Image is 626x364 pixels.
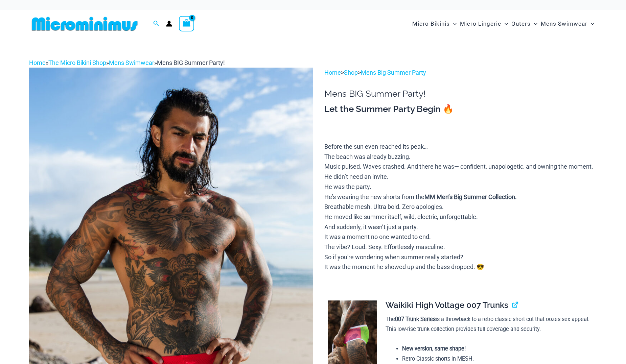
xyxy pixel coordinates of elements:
[29,16,140,31] img: MM SHOP LOGO FLAT
[587,15,594,32] span: Menu Toggle
[157,59,225,66] span: Mens BIG Summer Party!
[153,20,159,28] a: Search icon link
[324,69,341,76] a: Home
[511,15,531,32] span: Outers
[458,14,510,34] a: Micro LingerieMenu ToggleMenu Toggle
[29,59,46,66] a: Home
[48,59,106,66] a: The Micro Bikini Shop
[541,15,587,32] span: Mens Swimwear
[410,13,597,35] nav: Site Navigation
[450,15,457,32] span: Menu Toggle
[344,69,358,76] a: Shop
[179,16,194,31] a: View Shopping Cart, empty
[361,69,426,76] a: Mens Big Summer Party
[324,142,597,272] p: Before the sun even reached its peak… The beach was already buzzing. Music pulsed. Waves crashed....
[109,59,154,66] a: Mens Swimwear
[501,15,508,32] span: Menu Toggle
[460,15,501,32] span: Micro Lingerie
[386,300,508,310] span: Waikiki High Voltage 007 Trunks
[539,14,596,34] a: Mens SwimwearMenu ToggleMenu Toggle
[531,15,537,32] span: Menu Toggle
[386,314,592,334] p: The is a throwback to a retro classic short cut that oozes sex appeal. This low-rise trunk collec...
[402,354,592,364] li: Retro Classic shorts in MESH.
[324,103,597,115] h3: Let the Summer Party Begin 🔥
[411,14,458,34] a: Micro BikinisMenu ToggleMenu Toggle
[166,21,172,27] a: Account icon link
[510,14,539,34] a: OutersMenu ToggleMenu Toggle
[412,15,450,32] span: Micro Bikinis
[29,59,225,66] span: » » »
[395,316,436,322] b: 007 Trunk Series
[324,68,597,78] p: > >
[424,193,517,200] b: MM Men’s Big Summer Collection.
[402,345,466,352] b: New version, same shape!
[324,89,597,99] h1: Mens BIG Summer Party!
